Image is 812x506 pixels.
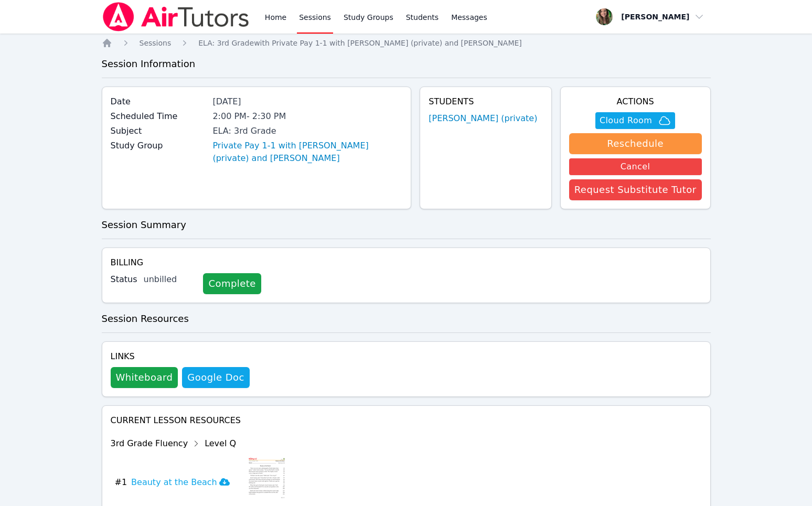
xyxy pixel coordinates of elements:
[111,256,702,269] h4: Billing
[429,112,537,125] a: [PERSON_NAME] (private)
[212,110,402,123] div: 2:00 PM - 2:30 PM
[198,39,522,47] span: ELA: 3rd Grade with Private Pay 1-1 with [PERSON_NAME] (private) and [PERSON_NAME]
[102,218,711,232] h3: Session Summary
[111,95,207,108] label: Date
[569,179,702,200] button: Request Substitute Tutor
[111,367,178,388] button: Whiteboard
[102,57,711,71] h3: Session Information
[212,95,402,108] div: [DATE]
[102,2,250,31] img: Air Tutors
[429,95,542,108] h4: Students
[143,273,195,286] div: unbilled
[102,38,711,48] nav: Breadcrumb
[198,38,522,48] a: ELA: 3rd Gradewith Private Pay 1-1 with [PERSON_NAME] (private) and [PERSON_NAME]
[111,273,137,286] label: Status
[600,114,652,127] span: Cloud Room
[212,125,402,137] div: ELA: 3rd Grade
[111,125,207,137] label: Subject
[140,39,172,47] span: Sessions
[111,110,207,123] label: Scheduled Time
[182,367,249,388] a: Google Doc
[569,158,702,175] button: Cancel
[569,95,702,108] h4: Actions
[203,273,261,294] a: Complete
[115,476,127,489] span: # 1
[451,12,487,23] span: Messages
[111,414,702,427] h4: Current Lesson Resources
[569,133,702,154] button: Reschedule
[131,476,230,489] h3: Beauty at the Beach
[102,311,711,326] h3: Session Resources
[595,112,675,129] button: Cloud Room
[140,38,172,48] a: Sessions
[212,139,402,165] a: Private Pay 1-1 with [PERSON_NAME] (private) and [PERSON_NAME]
[111,350,250,363] h4: Links
[111,139,207,152] label: Study Group
[111,435,365,452] div: 3rd Grade Fluency Level Q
